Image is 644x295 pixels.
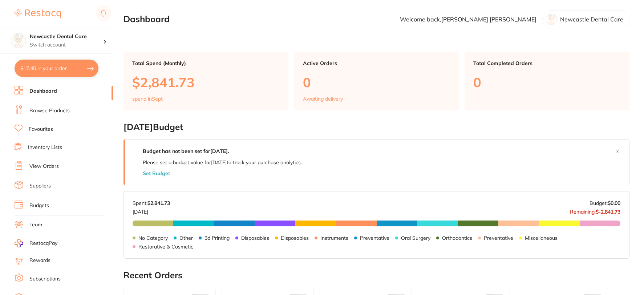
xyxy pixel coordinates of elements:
[303,60,450,66] p: Active Orders
[15,239,23,247] img: RestocqPay
[484,235,513,241] p: Preventative
[596,209,620,215] strong: $-2,841.73
[29,107,70,114] a: Browse Products
[570,206,620,215] p: Remaining:
[473,60,621,66] p: Total Completed Orders
[123,14,170,24] h2: Dashboard
[525,235,558,241] p: Miscellaneous
[143,159,302,165] p: Please set a budget value for [DATE] to track your purchase analytics.
[281,235,309,241] p: Disposables
[29,163,59,170] a: View Orders
[204,235,230,241] p: 3d Printing
[15,239,57,247] a: RestocqPay
[29,240,57,247] span: RestocqPay
[473,75,621,90] p: 0
[465,52,629,110] a: Total Completed Orders0
[123,52,288,110] a: Total Spend (Monthly)$2,841.73spend inSept
[132,60,280,66] p: Total Spend (Monthly)
[132,75,280,90] p: $2,841.73
[241,235,269,241] p: Disposables
[138,244,193,250] p: Restorative & Cosmetic
[608,200,620,206] strong: $0.00
[15,5,61,22] a: Restocq Logo
[320,235,348,241] p: Instruments
[400,16,536,23] p: Welcome back, [PERSON_NAME] [PERSON_NAME]
[138,235,168,241] p: No Category
[29,257,50,264] a: Rewards
[143,148,229,154] strong: Budget has not been set for [DATE] .
[294,52,459,110] a: Active Orders0Awaiting delivery
[590,200,620,206] p: Budget:
[360,235,389,241] p: Preventative
[401,235,430,241] p: Oral Surgery
[132,96,163,102] p: spend in Sept
[29,275,61,283] a: Subscriptions
[28,144,62,151] a: Inventory Lists
[30,33,103,40] h4: Newcastle Dental Care
[442,235,472,241] p: Orthodontics
[29,88,57,95] a: Dashboard
[29,126,53,133] a: Favourites
[303,75,450,90] p: 0
[29,202,49,209] a: Budgets
[133,200,170,206] p: Spent:
[123,122,629,132] h2: [DATE] Budget
[133,206,170,215] p: [DATE]
[11,33,26,48] img: Newcastle Dental Care
[560,16,623,23] p: Newcastle Dental Care
[29,182,51,190] a: Suppliers
[29,221,42,229] a: Team
[15,9,61,18] img: Restocq Logo
[123,270,629,280] h2: Recent Orders
[179,235,193,241] p: Other
[303,96,343,102] p: Awaiting delivery
[30,41,103,49] p: Switch account
[143,170,170,176] button: Set Budget
[147,200,170,206] strong: $2,841.73
[15,60,98,77] button: $17.45 in your order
